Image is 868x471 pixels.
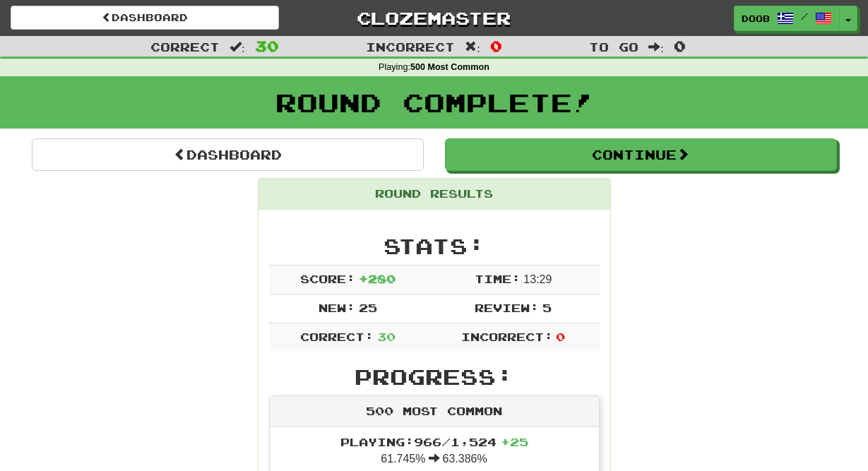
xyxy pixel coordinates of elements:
span: Correct: [300,330,374,343]
span: To go [589,40,638,54]
span: New: [319,301,355,314]
span: 0 [490,37,502,54]
span: 25 [359,301,377,314]
span: : [648,41,664,53]
span: + 280 [359,272,396,285]
span: : [465,41,480,53]
button: Continue [445,138,837,171]
span: / [801,11,808,21]
a: Clozemaster [300,6,569,30]
span: Incorrect: [461,330,553,343]
span: 0 [556,330,565,343]
span: 13 : 29 [523,273,552,285]
span: Doob [742,12,770,25]
span: 5 [542,301,552,314]
span: Correct [150,40,220,54]
div: 500 Most Common [270,396,599,427]
a: Dashboard [32,138,424,171]
div: Round Results [258,179,610,210]
span: + 25 [501,435,528,448]
span: 30 [255,37,279,54]
span: Playing: 966 / 1,524 [340,435,528,448]
h2: Progress: [269,365,600,388]
span: Review: [475,301,539,314]
strong: 500 Most Common [410,62,489,72]
span: Score: [300,272,355,285]
span: 30 [377,330,396,343]
span: : [230,41,245,53]
span: 0 [674,37,686,54]
h2: Stats: [269,234,600,258]
span: Time: [475,272,521,285]
h1: Round Complete! [5,88,863,117]
span: Incorrect [366,40,455,54]
a: Dashboard [11,6,279,30]
a: Doob / [734,6,840,31]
